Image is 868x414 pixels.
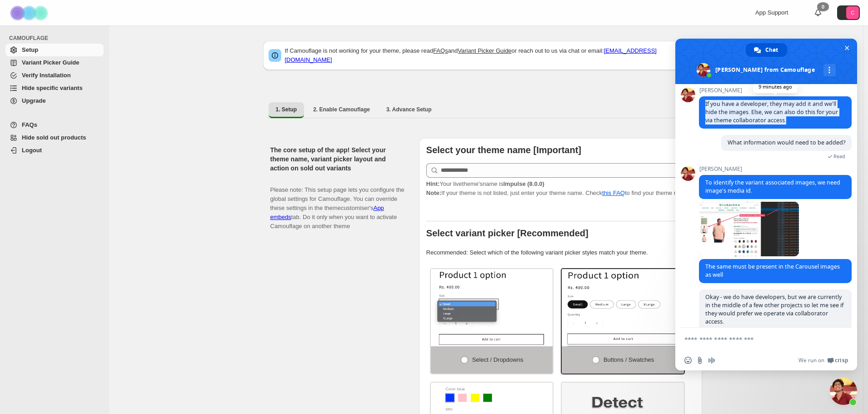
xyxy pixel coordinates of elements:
span: Hide sold out products [22,134,86,141]
span: Avatar with initials C [846,6,859,19]
h2: The core setup of the app! Select your theme name, variant picker layout and action on sold out v... [270,145,404,173]
img: Buttons / Swatches [562,269,684,346]
strong: Hint: [426,180,440,187]
img: Camouflage [7,0,53,25]
strong: Note: [426,190,441,196]
span: Your live theme's name is [426,180,544,187]
span: 2. Enable Camouflage [313,106,370,113]
span: Buttons / Swatches [604,356,654,363]
span: Select / Dropdowns [472,356,524,363]
span: Hide specific variants [22,85,83,91]
div: Chat [746,43,787,57]
span: Verify Installation [22,72,71,79]
span: 1. Setup [276,106,297,113]
b: Select variant picker [Recommended] [426,228,589,238]
div: 0 [817,2,829,11]
span: App Support [755,9,788,16]
a: FAQs [433,47,448,54]
a: Hide sold out products [5,131,104,144]
div: Close chat [830,378,857,405]
a: We run onCrisp [798,357,848,364]
p: Please note: This setup page lets you configure the global settings for Camouflage. You can overr... [270,176,404,231]
span: [PERSON_NAME] [699,87,852,94]
span: [PERSON_NAME] [699,166,852,172]
a: Setup [5,44,104,56]
span: Okay - we do have developers, but we are currently in the middle of a few other projects so let m... [705,293,843,325]
span: Logout [22,147,42,154]
span: If you have a developer, they may add it and we'll hide the images. Else, we can also do this for... [705,100,838,124]
span: We run on [798,357,824,364]
b: Select your theme name [Important] [426,145,581,155]
span: FAQs [22,121,37,128]
span: Chat [765,43,778,57]
span: Upgrade [22,97,46,104]
span: Insert an emoji [684,357,692,364]
p: If your theme is not listed, just enter your theme name. Check to find your theme name. [426,180,695,198]
a: Variant Picker Guide [5,56,104,69]
span: To identify the variant associated images, we need image's media id. [705,179,840,195]
a: Upgrade [5,95,104,107]
textarea: Compose your message... [684,335,828,344]
span: Audio message [708,357,715,364]
span: Send a file [696,357,703,364]
div: More channels [823,64,836,76]
span: Read [833,153,845,160]
a: Verify Installation [5,69,104,82]
span: The same must be present in the Carousel images as well [705,263,840,279]
text: C [851,10,854,15]
a: Logout [5,144,104,157]
span: CAMOUFLAGE [9,35,105,42]
strong: Impulse (8.0.0) [503,180,544,187]
p: If Camouflage is not working for your theme, please read and or reach out to us via chat or email: [285,46,697,65]
span: Crisp [835,357,848,364]
span: Close chat [842,43,852,53]
span: 3. Advance Setup [386,106,432,113]
span: What information would need to be added? [728,139,845,146]
span: Setup [22,46,38,53]
img: Select / Dropdowns [431,269,553,346]
a: FAQs [5,119,104,131]
button: Avatar with initials C [837,5,860,20]
p: Recommended: Select which of the following variant picker styles match your theme. [426,248,695,257]
span: Variant Picker Guide [22,59,79,66]
a: Hide specific variants [5,82,104,95]
a: this FAQ [602,190,625,196]
a: 0 [813,8,823,17]
a: Variant Picker Guide [458,47,511,54]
